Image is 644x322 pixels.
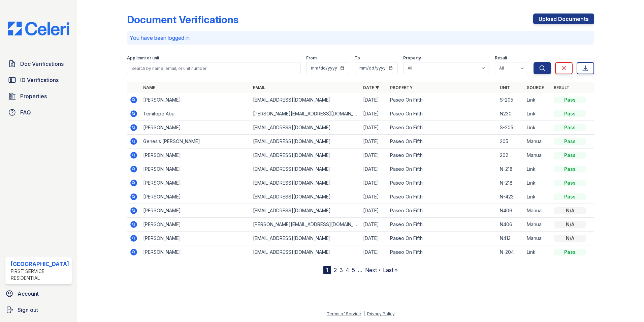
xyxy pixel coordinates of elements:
td: Paseo On Fifth [387,107,497,121]
div: 1 [323,266,331,274]
div: Pass [554,249,586,256]
a: Date ▼ [363,85,379,90]
a: Unit [500,85,510,90]
td: N406 [497,204,524,218]
label: Property [403,55,421,61]
a: Account [3,287,74,300]
span: … [358,266,362,274]
a: Upload Documents [533,14,594,24]
div: N/A [554,235,586,242]
a: 3 [340,267,343,273]
td: [PERSON_NAME] [140,204,251,218]
a: Privacy Policy [367,311,395,316]
td: N-204 [497,245,524,259]
div: N/A [554,221,586,228]
span: Sign out [18,306,38,314]
a: Doc Verifications [5,57,72,71]
a: ID Verifications [5,73,72,87]
a: Property [390,85,413,90]
td: Paseo On Fifth [387,232,497,245]
a: Sign out [3,303,74,317]
td: N413 [497,232,524,245]
td: Link [524,176,551,190]
span: ID Verifications [20,76,59,84]
td: Manual [524,135,551,149]
div: [GEOGRAPHIC_DATA] [11,260,69,268]
td: Paseo On Fifth [387,135,497,149]
div: Pass [554,124,586,131]
td: S-205 [497,121,524,135]
div: First Service Residential [11,268,69,281]
div: N/A [554,207,586,214]
td: 202 [497,149,524,162]
td: Manual [524,204,551,218]
td: [EMAIL_ADDRESS][DOMAIN_NAME] [250,245,360,259]
a: 5 [352,267,355,273]
td: [DATE] [360,204,387,218]
a: Next › [365,267,380,273]
p: You have been logged in [130,34,592,42]
td: Paseo On Fifth [387,190,497,204]
td: [PERSON_NAME] [140,149,251,162]
td: Manual [524,232,551,245]
td: [PERSON_NAME] [140,190,251,204]
td: Link [524,245,551,259]
td: [EMAIL_ADDRESS][DOMAIN_NAME] [250,135,360,149]
td: S-205 [497,93,524,107]
div: Pass [554,97,586,103]
td: [PERSON_NAME][EMAIL_ADDRESS][DOMAIN_NAME] [250,218,360,232]
td: [DATE] [360,149,387,162]
td: [EMAIL_ADDRESS][DOMAIN_NAME] [250,93,360,107]
a: Email [253,85,265,90]
label: From [306,55,317,61]
td: [EMAIL_ADDRESS][DOMAIN_NAME] [250,162,360,176]
a: Last » [383,267,398,273]
a: Result [554,85,570,90]
td: [DATE] [360,135,387,149]
td: Paseo On Fifth [387,149,497,162]
td: Paseo On Fifth [387,245,497,259]
td: Temitope Abu [140,107,251,121]
div: Pass [554,110,586,117]
td: Paseo On Fifth [387,218,497,232]
span: Properties [20,92,47,100]
td: [PERSON_NAME][EMAIL_ADDRESS][DOMAIN_NAME] [250,107,360,121]
td: Link [524,190,551,204]
img: CE_Logo_Blue-a8612792a0a2168367f1c8372b55b34899dd931a85d93a1a3d3e32e68fde9ad4.png [3,22,74,35]
td: Link [524,107,551,121]
td: [DATE] [360,107,387,121]
td: N-218 [497,176,524,190]
td: Manual [524,218,551,232]
td: N230 [497,107,524,121]
td: [DATE] [360,245,387,259]
td: Paseo On Fifth [387,176,497,190]
td: Link [524,162,551,176]
td: [DATE] [360,121,387,135]
iframe: chat widget [616,295,637,315]
td: [PERSON_NAME] [140,218,251,232]
td: [EMAIL_ADDRESS][DOMAIN_NAME] [250,121,360,135]
div: Pass [554,166,586,172]
label: To [355,55,360,61]
div: | [363,311,365,316]
label: Result [495,55,507,61]
a: Source [527,85,544,90]
td: Paseo On Fifth [387,93,497,107]
label: Applicant or unit [127,55,159,61]
td: Paseo On Fifth [387,162,497,176]
td: [DATE] [360,176,387,190]
td: Link [524,93,551,107]
td: [PERSON_NAME] [140,232,251,245]
a: 4 [346,267,349,273]
td: N-423 [497,190,524,204]
td: [EMAIL_ADDRESS][DOMAIN_NAME] [250,190,360,204]
td: Genesis [PERSON_NAME] [140,135,251,149]
td: [PERSON_NAME] [140,93,251,107]
div: Pass [554,180,586,186]
td: [DATE] [360,232,387,245]
div: Document Verifications [127,14,238,26]
td: [EMAIL_ADDRESS][DOMAIN_NAME] [250,176,360,190]
td: Paseo On Fifth [387,204,497,218]
td: [DATE] [360,218,387,232]
td: N406 [497,218,524,232]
